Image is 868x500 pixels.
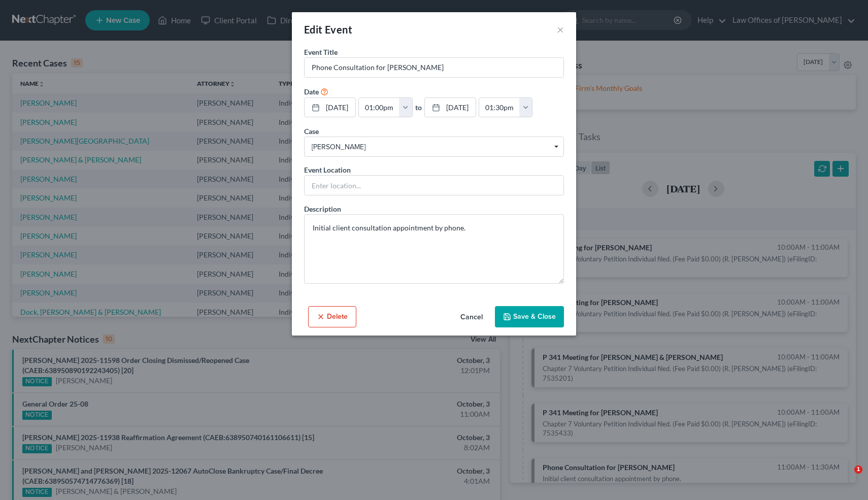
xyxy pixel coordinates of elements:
input: -- : -- [479,98,520,117]
a: [DATE] [425,98,476,117]
button: Save & Close [495,306,564,327]
button: Cancel [452,307,491,327]
button: × [557,23,564,36]
span: [PERSON_NAME] [312,142,556,152]
input: Enter location... [305,176,563,195]
input: Enter event name... [305,58,563,77]
label: Description [304,204,341,214]
label: Date [304,86,319,97]
iframe: Intercom live chat [833,465,858,490]
label: Case [304,126,319,137]
span: Event Title [304,48,338,56]
span: Select box activate [304,137,564,157]
label: to [415,102,422,113]
a: [DATE] [305,98,355,117]
span: 1 [854,465,862,474]
span: Edit Event [304,23,352,36]
input: -- : -- [359,98,399,117]
button: Delete [308,306,356,327]
label: Event Location [304,164,351,175]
